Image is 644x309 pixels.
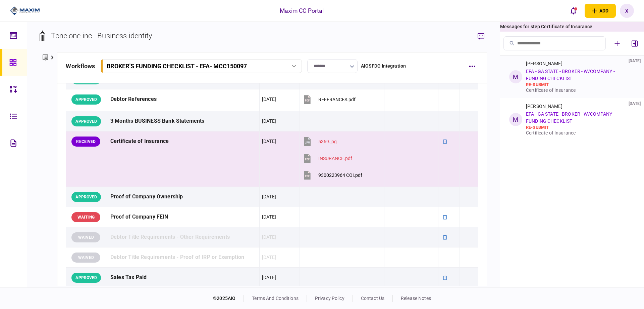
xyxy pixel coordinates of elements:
div: Sales Tax Paid [110,270,257,285]
div: Messages for step Certificate of Insurance [500,22,644,32]
img: client company logo [10,6,40,16]
div: [PERSON_NAME] [526,61,562,66]
div: INSURANCE.pdf [318,156,352,161]
a: privacy policy [315,296,344,301]
div: [DATE] [262,274,276,281]
a: contact us [361,296,384,301]
div: Certificate of Insurance [110,134,257,149]
button: 9300223964 COI.pdf [302,167,362,183]
div: WAIVED [71,232,100,242]
div: [DATE] [262,234,276,240]
div: © 2025 AIO [213,295,244,302]
button: X [620,4,634,18]
div: Certificate of Insurance [526,130,632,136]
a: EFA - GA STATE - BROKER - W/COMPANY - FUNDING CHECKLIST [526,111,615,124]
a: terms and conditions [252,296,299,301]
div: APPROVED [71,273,101,283]
div: [DATE] [262,138,276,145]
a: EFA - GA STATE - BROKER - W/COMPANY - FUNDING CHECKLIST [526,69,615,81]
div: [DATE] [629,58,641,64]
div: Proof of Company Ownership [110,189,257,204]
div: BROKER'S FUNDING CHECKLIST - EFA - MCC150097 [107,63,247,70]
div: [DATE] [262,193,276,200]
div: Certificate of Insurance [526,87,632,93]
div: Debtor Title Requirements - Proof of IRP or Exemption [110,250,257,265]
button: INSURANCE.pdf [302,151,352,166]
div: re-submit [526,82,632,87]
div: REFERANCES.pdf [318,97,356,102]
div: Tone one inc - Business identity [51,30,152,41]
div: 3 Months BUSINESS Bank Statements [110,114,257,129]
div: re-submit [526,125,632,130]
div: RECEIVED [71,137,100,147]
div: APPROVED [71,192,101,202]
div: Debtor Title Requirements - Other Requirements [110,230,257,245]
div: [DATE] [262,118,276,124]
div: 9300223964 COI.pdf [318,172,362,178]
div: AIOSFDC Integration [361,63,406,70]
button: open adding identity options [585,4,616,18]
div: WAITING [71,212,100,222]
div: [DATE] [262,254,276,261]
div: [DATE] [262,96,276,103]
button: REFERANCES.pdf [302,92,356,107]
div: Proof of Company FEIN [110,209,257,225]
div: WAIVED [71,253,100,263]
div: workflows [66,62,95,71]
a: release notes [401,296,431,301]
button: BROKER'S FUNDING CHECKLIST - EFA- MCC150097 [101,59,302,73]
div: [DATE] [629,101,641,106]
div: 5369.jpg [318,139,337,144]
div: M [509,113,522,126]
div: APPROVED [71,116,101,126]
div: [DATE] [262,214,276,220]
div: M [509,70,522,83]
button: open notifications list [567,4,581,18]
div: APPROVED [71,94,101,105]
button: 5369.jpg [302,134,337,149]
div: Maxim CC Portal [280,6,324,15]
div: Debtor References [110,92,257,107]
div: [PERSON_NAME] [526,104,562,109]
